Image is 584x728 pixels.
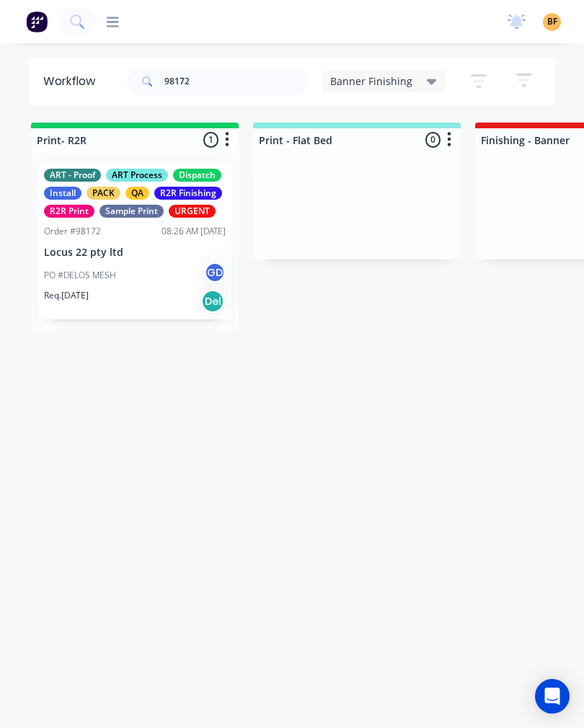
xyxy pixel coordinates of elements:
[204,262,226,283] div: GD
[87,187,120,200] div: PACK
[26,11,48,32] img: Factory
[173,169,221,182] div: Dispatch
[38,163,231,319] div: ART - ProofART ProcessDispatchInstallPACKQAR2R FinishingR2R PrintSample PrintURGENTOrder #9817208...
[44,225,101,238] div: Order #98172
[162,225,226,238] div: 08:26 AM [DATE]
[547,15,557,28] span: BF
[125,187,149,200] div: QA
[43,73,102,90] div: Workflow
[169,205,216,218] div: URGENT
[154,187,222,200] div: R2R Finishing
[44,187,81,200] div: Install
[44,269,116,282] p: PO #DELOS MESH
[99,205,164,218] div: Sample Print
[535,679,570,714] div: Open Intercom Messenger
[201,290,224,313] div: Del
[44,169,101,182] div: ART - Proof
[330,74,412,89] span: Banner Finishing
[44,289,89,302] p: Req. [DATE]
[44,247,226,259] p: Locus 22 pty ltd
[164,67,307,96] input: Search for orders...
[44,205,94,218] div: R2R Print
[106,169,168,182] div: ART Process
